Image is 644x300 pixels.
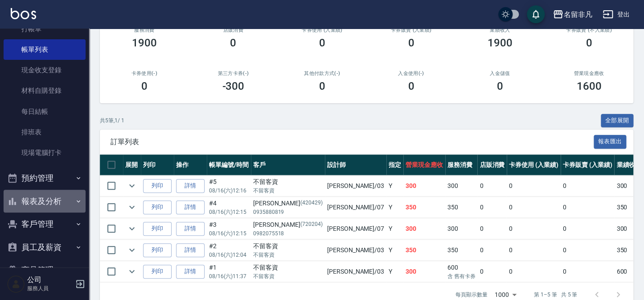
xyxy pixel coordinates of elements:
[497,80,503,92] h3: 0
[325,197,386,218] td: [PERSON_NAME] /07
[507,154,561,175] th: 卡券使用 (入業績)
[4,190,86,213] button: 報表及分析
[447,272,476,280] p: 含 舊有卡券
[477,175,507,196] td: 0
[4,19,86,39] a: 打帳單
[386,218,403,239] td: Y
[209,272,249,280] p: 08/16 (六) 11:37
[377,27,445,33] h2: 卡券販賣 (入業績)
[325,154,386,175] th: 設計師
[253,272,323,280] p: 不留客資
[125,265,139,278] button: expand row
[614,197,644,218] td: 350
[477,261,507,282] td: 0
[4,60,86,80] a: 現金收支登錄
[445,261,478,282] td: 600
[200,71,267,76] h2: 第三方卡券(-)
[253,177,323,187] div: 不留客資
[4,236,86,259] button: 員工及薪資
[207,197,251,218] td: #4
[507,240,561,261] td: 0
[7,275,25,293] img: Person
[207,218,251,239] td: #3
[403,154,445,175] th: 營業現金應收
[253,208,323,216] p: 0935880819
[534,291,577,299] p: 第 1–5 筆 共 5 筆
[325,240,386,261] td: [PERSON_NAME] /03
[100,117,124,125] p: 共 5 筆, 1 / 1
[253,187,323,195] p: 不留客資
[125,243,139,257] button: expand row
[300,199,323,208] p: (420429)
[4,80,86,101] a: 材料自購登錄
[253,263,323,272] div: 不留客資
[141,80,148,92] h3: 0
[200,27,267,33] h2: 店販消費
[477,197,507,218] td: 0
[561,261,615,282] td: 0
[176,265,205,279] a: 詳情
[403,218,445,239] td: 300
[377,71,445,76] h2: 入金使用(-)
[488,37,513,49] h3: 1900
[125,222,139,235] button: expand row
[466,27,534,33] h2: 業績收入
[125,179,139,192] button: expand row
[549,5,595,24] button: 名留非凡
[143,222,172,236] button: 列印
[176,200,205,214] a: 詳情
[253,242,323,251] div: 不留客資
[586,37,592,49] h3: 0
[207,240,251,261] td: #2
[527,5,545,23] button: save
[253,220,323,229] div: [PERSON_NAME]
[614,218,644,239] td: 300
[11,8,36,19] img: Logo
[176,243,205,257] a: 詳情
[207,261,251,282] td: #1
[209,187,249,195] p: 08/16 (六) 12:16
[466,71,534,76] h2: 入金儲值
[445,218,478,239] td: 300
[614,175,644,196] td: 300
[125,200,139,214] button: expand row
[319,80,325,92] h3: 0
[253,251,323,259] p: 不留客資
[325,261,386,282] td: [PERSON_NAME] /03
[561,197,615,218] td: 0
[477,154,507,175] th: 店販消費
[132,37,157,49] h3: 1900
[143,200,172,214] button: 列印
[4,101,86,122] a: 每日結帳
[599,6,633,23] button: 登出
[141,154,174,175] th: 列印
[614,261,644,282] td: 600
[253,199,323,208] div: [PERSON_NAME]
[143,243,172,257] button: 列印
[507,197,561,218] td: 0
[209,229,249,237] p: 08/16 (六) 12:15
[555,27,623,33] h2: 卡券販賣 (不入業績)
[176,222,205,236] a: 詳情
[4,258,86,282] button: 商品管理
[111,71,178,76] h2: 卡券使用(-)
[445,154,478,175] th: 服務消費
[4,212,86,236] button: 客戶管理
[403,261,445,282] td: 300
[386,261,403,282] td: Y
[386,154,403,175] th: 指定
[455,291,488,299] p: 每頁顯示數量
[230,37,236,49] h3: 0
[143,179,172,193] button: 列印
[561,175,615,196] td: 0
[445,197,478,218] td: 350
[563,9,592,20] div: 名留非凡
[408,37,414,49] h3: 0
[561,218,615,239] td: 0
[614,154,644,175] th: 業績收入
[507,218,561,239] td: 0
[4,122,86,142] a: 排班表
[386,175,403,196] td: Y
[111,137,594,146] span: 訂單列表
[594,135,627,149] button: 報表匯出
